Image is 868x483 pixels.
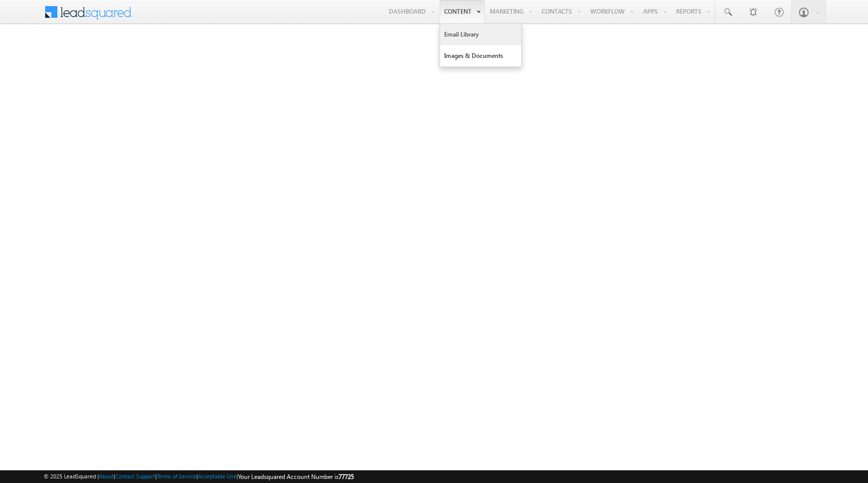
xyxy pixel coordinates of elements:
a: Email Library [440,24,521,45]
a: About [99,473,114,479]
a: Images & Documents [440,45,521,67]
a: Contact Support [115,473,155,479]
a: Terms of Service [157,473,196,479]
a: Acceptable Use [198,473,237,479]
span: 77725 [339,473,354,480]
span: Your Leadsquared Account Number is [238,473,354,480]
span: © 2025 LeadSquared | | | | | [44,472,354,481]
